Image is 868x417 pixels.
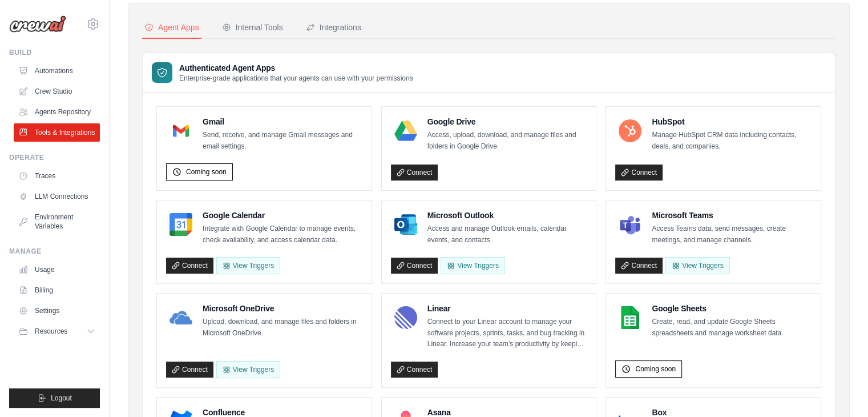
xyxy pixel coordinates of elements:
[216,257,280,274] button: View Triggers
[166,258,213,274] a: Connect
[615,165,663,181] a: Connect
[51,394,72,403] span: Logout
[635,364,676,374] span: Coming soon
[619,119,641,142] img: HubSpot Logo
[203,130,362,152] p: Send, receive, and manage Gmail messages and email settings.
[203,116,362,127] h4: Gmail
[394,119,417,142] img: Google Drive Logo
[14,260,100,279] a: Usage
[216,361,280,378] : View Triggers
[619,213,641,236] img: Microsoft Teams Logo
[652,223,812,246] p: Access Teams data, send messages, create meetings, and manage channels.
[203,303,362,314] h4: Microsoft OneDrive
[14,187,100,206] a: LLM Connections
[9,388,100,408] button: Logout
[427,223,587,246] p: Access and manage Outlook emails, calendar events, and contacts.
[14,82,100,101] a: Crew Studio
[304,17,364,39] button: Integrations
[9,247,100,256] div: Manage
[652,303,812,314] h4: Google Sheets
[203,223,362,246] p: Integrate with Google Calendar to manage events, check availability, and access calendar data.
[427,210,587,221] h4: Microsoft Outlook
[169,306,192,329] img: Microsoft OneDrive Logo
[615,258,663,274] a: Connect
[441,257,504,274] : View Triggers
[427,116,587,127] h4: Google Drive
[179,74,413,83] p: Enterprise-grade applications that your agents can use with your permissions
[35,327,67,336] span: Resources
[9,48,100,57] div: Build
[186,167,227,177] span: Coming soon
[427,316,587,350] p: Connect to your Linear account to manage your software projects, sprints, tasks, and bug tracking...
[9,153,100,162] div: Operate
[142,17,201,39] button: Agent Apps
[179,62,413,74] h3: Authenticated Agent Apps
[169,119,192,142] img: Gmail Logo
[14,62,100,80] a: Automations
[220,17,285,39] button: Internal Tools
[203,210,362,221] h4: Google Calendar
[427,303,587,314] h4: Linear
[14,302,100,320] a: Settings
[222,22,283,33] div: Internal Tools
[391,165,438,181] a: Connect
[652,210,812,221] h4: Microsoft Teams
[14,103,100,121] a: Agents Repository
[652,316,812,339] p: Create, read, and update Google Sheets spreadsheets and manage worksheet data.
[169,213,192,236] img: Google Calendar Logo
[166,362,213,378] a: Connect
[9,15,66,33] img: Logo
[203,316,362,339] p: Upload, download, and manage files and folders in Microsoft OneDrive.
[427,130,587,152] p: Access, upload, download, and manage files and folders in Google Drive.
[391,258,438,274] a: Connect
[394,306,417,329] img: Linear Logo
[652,130,812,152] p: Manage HubSpot CRM data including contacts, deals, and companies.
[14,123,100,142] a: Tools & Integrations
[394,213,417,236] img: Microsoft Outlook Logo
[14,167,100,185] a: Traces
[652,116,812,127] h4: HubSpot
[144,22,199,33] div: Agent Apps
[665,257,729,274] : View Triggers
[14,281,100,299] a: Billing
[14,322,100,340] button: Resources
[306,22,361,33] div: Integrations
[14,208,100,235] a: Environment Variables
[391,362,438,378] a: Connect
[619,306,641,329] img: Google Sheets Logo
